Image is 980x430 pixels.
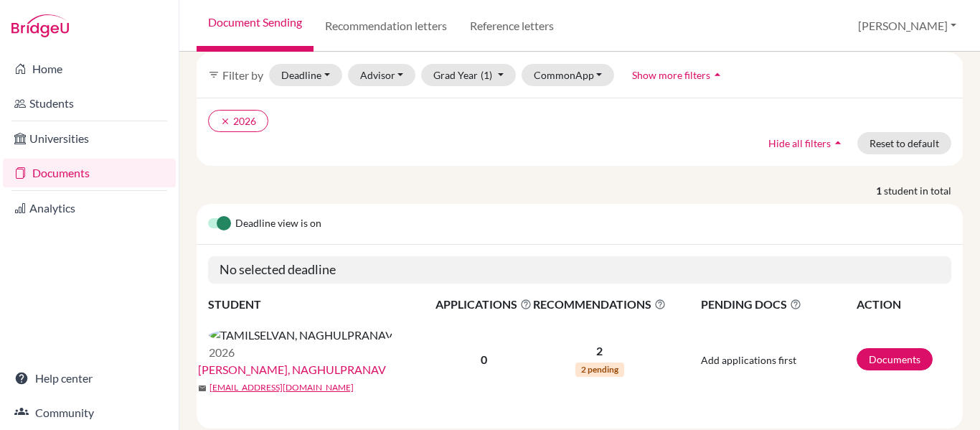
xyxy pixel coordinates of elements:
button: clear2026 [208,110,268,132]
span: PENDING DOCS [701,296,855,313]
span: Add applications first [701,354,796,366]
p: 2026 [209,344,393,361]
i: arrow_drop_up [710,67,725,82]
span: APPLICATIONS [435,296,532,313]
th: STUDENT [208,295,435,314]
span: Show more filters [632,69,710,81]
h5: No selected deadline [208,256,951,284]
i: arrow_drop_up [831,136,845,150]
button: [PERSON_NAME] [852,12,963,39]
span: mail [198,384,207,393]
i: clear [220,116,230,126]
p: 2 [533,342,666,360]
button: Grad Year(1) [421,64,516,86]
a: Universities [3,124,176,153]
a: Home [3,55,176,83]
button: Advisor [348,64,416,86]
button: Reset to default [857,132,951,154]
a: Help center [3,364,176,393]
a: Analytics [3,194,176,223]
span: Filter by [222,68,263,82]
th: ACTION [856,295,951,314]
a: Documents [3,159,176,187]
img: TAMILSELVAN, NAGHULPRANAV [209,327,393,344]
button: CommonApp [522,64,615,86]
span: (1) [481,69,492,81]
a: Documents [857,348,933,370]
b: 0 [481,352,487,366]
button: Show more filtersarrow_drop_up [620,64,737,86]
span: RECOMMENDATIONS [533,296,666,313]
a: Students [3,89,176,118]
button: Deadline [269,64,342,86]
strong: 1 [876,183,884,198]
a: Community [3,398,176,427]
span: Hide all filters [768,137,831,149]
a: [PERSON_NAME], NAGHULPRANAV [198,361,386,378]
span: student in total [884,183,963,198]
a: [EMAIL_ADDRESS][DOMAIN_NAME] [209,381,354,394]
span: 2 pending [575,363,624,377]
button: Hide all filtersarrow_drop_up [756,132,857,154]
img: Bridge-U [11,14,69,37]
span: Deadline view is on [235,215,321,233]
i: filter_list [208,69,220,80]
